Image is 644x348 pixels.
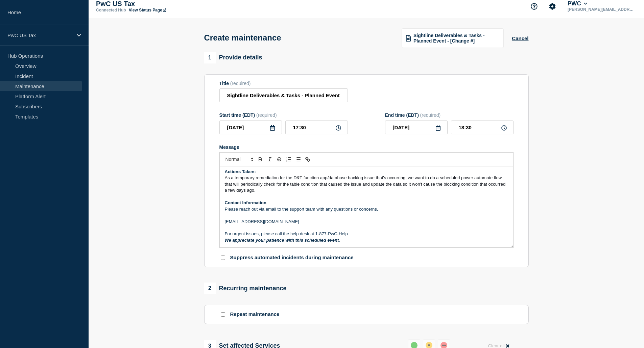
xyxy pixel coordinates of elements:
input: YYYY-MM-DD [385,121,448,134]
input: HH:MM [285,121,348,134]
button: Toggle italic text [265,155,275,163]
div: Message [220,166,513,247]
input: HH:MM [451,121,514,134]
button: PWC [566,0,589,7]
p: Repeat maintenance [230,311,280,318]
p: [PERSON_NAME][EMAIL_ADDRESS][PERSON_NAME][DOMAIN_NAME] [566,7,637,12]
img: template icon [406,35,411,41]
strong: Contact Information [225,200,267,205]
div: End time (EDT) [385,112,514,118]
input: Title [219,88,348,102]
button: Toggle bulleted list [293,155,303,163]
span: (required) [230,81,251,86]
span: (required) [256,112,277,118]
span: Sightline Deliverables & Tasks - Planned Event - [Change #] [413,33,499,44]
p: Suppress automated incidents during maintenance [230,255,354,261]
a: View Status Page [129,8,166,12]
p: [EMAIL_ADDRESS][DOMAIN_NAME] [225,219,508,225]
div: Provide details [204,52,262,63]
input: YYYY-MM-DD [219,121,282,134]
input: Repeat maintenance [221,312,225,317]
span: 2 [204,283,216,294]
h1: Create maintenance [204,33,281,43]
button: Toggle strikethrough text [275,155,284,163]
button: Toggle bold text [256,155,265,163]
div: Message [219,144,514,150]
p: Connected Hub [96,8,126,12]
div: Recurring maintenance [204,283,287,294]
div: Start time (EDT) [219,112,348,118]
span: As a temporary remediation for the D&T function app/database backlog issue that's occurring, we w... [225,175,507,193]
p: PwC US Tax [7,32,72,38]
p: Please reach out via email to the support team with any questions or concerns. [225,206,508,212]
em: We appreciate your patience with this scheduled event. [225,238,340,243]
span: Font size [222,155,256,163]
span: (required) [420,112,441,118]
strong: Actions Taken: [225,169,256,174]
p: For urgent issues, please call the help desk at 1-877-PwC-Help [225,231,508,237]
button: Toggle link [303,155,312,163]
span: 1 [204,52,216,63]
input: Suppress automated incidents during maintenance [221,256,225,260]
div: Title [219,81,348,86]
button: Toggle ordered list [284,155,293,163]
button: Cancel [512,35,528,41]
